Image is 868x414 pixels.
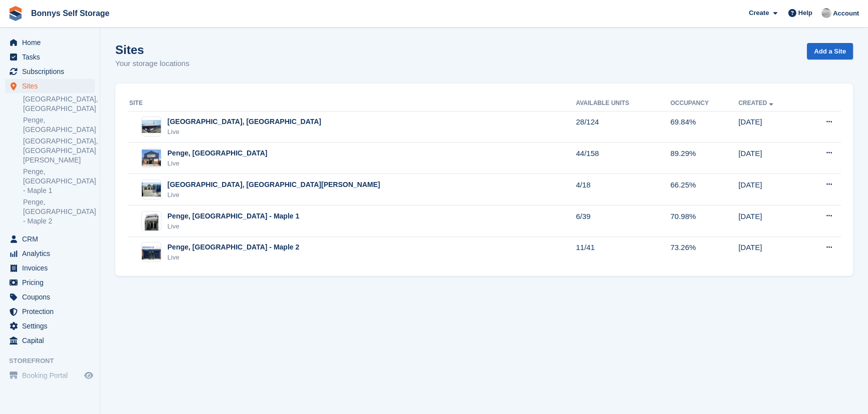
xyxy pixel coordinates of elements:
a: Preview store [83,369,95,381]
a: Penge, [GEOGRAPHIC_DATA] - Maple 1 [23,167,95,195]
span: Analytics [22,246,82,260]
a: menu [5,50,95,64]
span: Invoices [22,261,82,275]
a: menu [5,232,95,246]
td: 73.26% [671,236,739,267]
th: Available Units [576,95,670,111]
a: menu [5,304,95,318]
a: menu [5,64,95,78]
div: [GEOGRAPHIC_DATA], [GEOGRAPHIC_DATA][PERSON_NAME] [167,179,380,190]
span: Capital [22,333,82,347]
div: [GEOGRAPHIC_DATA], [GEOGRAPHIC_DATA] [167,116,321,127]
img: stora-icon-8386f47178a22dfd0bd8f6a31ec36ba5ce8667c1dd55bd0f319d3a0aa187defe.svg [8,6,23,21]
a: menu [5,319,95,333]
a: [GEOGRAPHIC_DATA], [GEOGRAPHIC_DATA] [23,94,95,113]
div: Live [167,252,299,262]
td: 4/18 [576,174,670,205]
a: menu [5,79,95,93]
a: menu [5,290,95,304]
img: James Bonny [821,8,831,18]
span: Subscriptions [22,64,82,78]
th: Occupancy [671,95,739,111]
span: Help [798,8,812,18]
a: [GEOGRAPHIC_DATA], [GEOGRAPHIC_DATA][PERSON_NAME] [23,136,95,165]
span: Storefront [9,356,100,366]
a: menu [5,333,95,347]
a: menu [5,35,95,49]
td: 44/158 [576,142,670,174]
a: menu [5,275,95,289]
span: Tasks [22,50,82,64]
span: Settings [22,319,82,333]
div: Penge, [GEOGRAPHIC_DATA] - Maple 1 [167,211,299,221]
td: [DATE] [738,111,803,142]
p: Your storage locations [115,58,189,69]
td: 6/39 [576,205,670,237]
td: 69.84% [671,111,739,142]
a: Penge, [GEOGRAPHIC_DATA] [23,115,95,134]
div: Penge, [GEOGRAPHIC_DATA] [167,148,267,158]
td: 28/124 [576,111,670,142]
img: Image of Great Yarmouth, Norfolk site [142,120,161,133]
img: Image of Penge, London - Maple 2 site [142,245,161,259]
span: Create [749,8,769,18]
a: menu [5,368,95,382]
td: 66.25% [671,174,739,205]
span: Protection [22,304,82,318]
a: Add a Site [807,43,853,59]
td: 70.98% [671,205,739,237]
span: Sites [22,79,82,93]
span: Coupons [22,290,82,304]
a: menu [5,246,95,260]
div: Live [167,127,321,137]
td: 89.29% [671,142,739,174]
div: Live [167,158,267,168]
td: 11/41 [576,236,670,267]
div: Live [167,190,380,200]
td: [DATE] [738,236,803,267]
span: Pricing [22,275,82,289]
span: Account [833,8,859,18]
a: Penge, [GEOGRAPHIC_DATA] - Maple 2 [23,197,95,226]
img: Image of Anerley, London - Selby Road site [142,182,161,197]
td: [DATE] [738,142,803,174]
div: Live [167,221,299,231]
span: Booking Portal [22,368,82,382]
img: Image of Penge, London - Limes Avenue site [142,149,161,166]
th: Site [127,95,576,111]
img: Image of Penge, London - Maple 1 site [145,211,158,231]
a: Bonnys Self Storage [27,5,113,21]
a: menu [5,261,95,275]
td: [DATE] [738,205,803,237]
span: CRM [22,232,82,246]
td: [DATE] [738,174,803,205]
h1: Sites [115,43,189,56]
div: Penge, [GEOGRAPHIC_DATA] - Maple 2 [167,242,299,252]
a: Created [738,99,775,106]
span: Home [22,35,82,49]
